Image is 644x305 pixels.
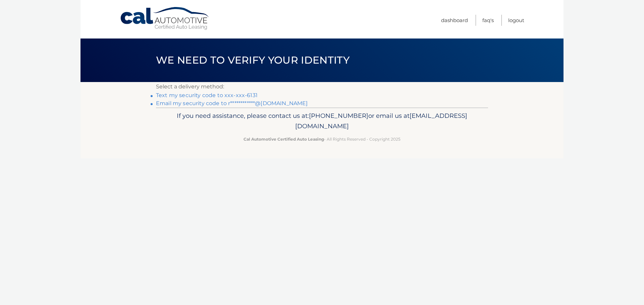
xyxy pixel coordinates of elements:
a: FAQ's [482,15,494,26]
p: - All Rights Reserved - Copyright 2025 [160,136,484,143]
p: If you need assistance, please contact us at: or email us at [160,110,484,132]
a: Text my security code to xxx-xxx-6131 [156,92,258,98]
a: Logout [508,15,524,26]
a: Cal Automotive [120,7,210,30]
strong: Cal Automotive Certified Auto Leasing [244,137,324,142]
span: [PHONE_NUMBER] [309,112,368,120]
span: We need to verify your identity [156,54,350,66]
a: Dashboard [441,15,468,26]
p: Select a delivery method: [156,82,488,91]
